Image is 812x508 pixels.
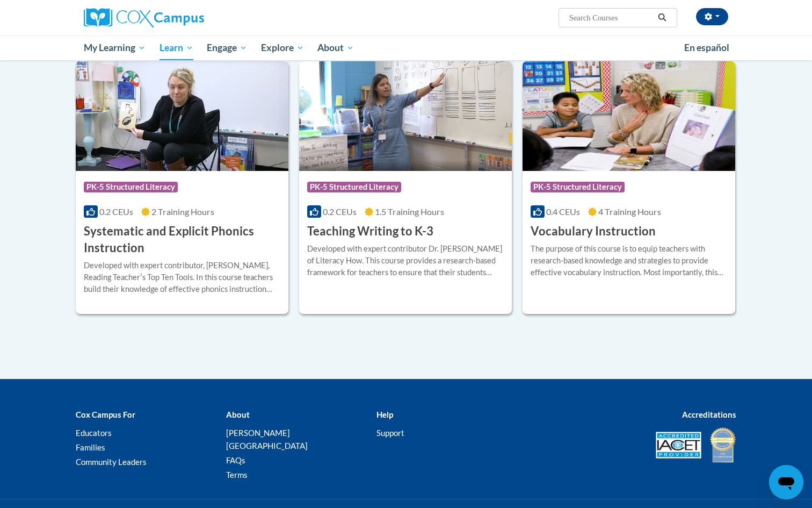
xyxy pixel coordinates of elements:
[299,61,512,171] img: Course Logo
[307,182,401,192] span: PK-5 Structured Literacy
[568,11,654,24] input: Search Courses
[76,61,288,314] a: Course LogoPK-5 Structured Literacy0.2 CEUs2 Training Hours Systematic and Explicit Phonics Instr...
[307,223,433,240] h3: Teaching Writing to K-3
[307,243,504,278] div: Developed with expert contributor Dr. [PERSON_NAME] of Literacy How. This course provides a resea...
[84,260,280,295] div: Developed with expert contributor, [PERSON_NAME], Reading Teacherʹs Top Ten Tools. In this course...
[769,465,803,499] iframe: Button to launch messaging window
[160,41,193,54] span: Learn
[709,426,736,464] img: IDA® Accredited
[84,41,146,54] span: My Learning
[323,206,357,217] span: 0.2 CEUs
[226,470,248,480] a: Terms
[76,61,288,171] img: Course Logo
[76,410,135,419] b: Cox Campus For
[531,243,727,278] div: The purpose of this course is to equip teachers with research-based knowledge and strategies to p...
[654,11,670,24] button: Search
[200,35,254,60] a: Engage
[226,410,250,419] b: About
[84,223,280,256] h3: Systematic and Explicit Phonics Instruction
[226,455,245,465] a: FAQs
[84,8,204,27] img: Cox Campus
[207,41,247,54] span: Engage
[696,8,728,25] button: Account Settings
[153,35,200,60] a: Learn
[531,223,656,240] h3: Vocabulary Instruction
[76,428,112,438] a: Educators
[317,41,354,54] span: About
[376,428,404,438] a: Support
[523,61,735,314] a: Course LogoPK-5 Structured Literacy0.4 CEUs4 Training Hours Vocabulary InstructionThe purpose of ...
[99,206,133,217] span: 0.2 CEUs
[677,37,736,59] a: En español
[77,35,153,60] a: My Learning
[261,41,304,54] span: Explore
[151,206,214,217] span: 2 Training Hours
[76,457,147,467] a: Community Leaders
[68,35,744,60] div: Main menu
[299,61,512,314] a: Course LogoPK-5 Structured Literacy0.2 CEUs1.5 Training Hours Teaching Writing to K-3Developed wi...
[76,442,105,452] a: Families
[84,182,178,192] span: PK-5 Structured Literacy
[546,206,580,217] span: 0.4 CEUs
[523,61,735,171] img: Course Logo
[254,35,311,60] a: Explore
[226,428,308,450] a: [PERSON_NAME][GEOGRAPHIC_DATA]
[656,432,701,459] img: Accredited IACET® Provider
[598,206,661,217] span: 4 Training Hours
[531,182,625,192] span: PK-5 Structured Literacy
[375,206,444,217] span: 1.5 Training Hours
[684,42,729,53] span: En español
[376,410,393,419] b: Help
[311,35,361,60] a: About
[84,8,288,27] a: Cox Campus
[682,410,736,419] b: Accreditations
